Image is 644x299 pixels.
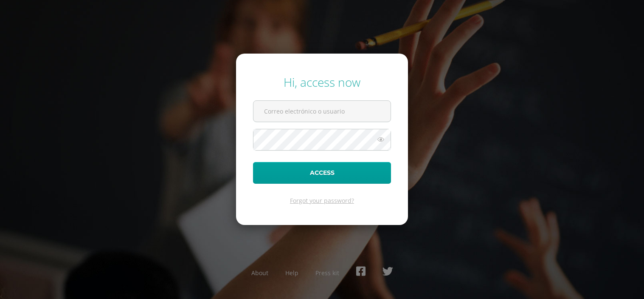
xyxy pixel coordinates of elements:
a: Help [285,269,298,277]
a: Press kit [315,269,339,277]
div: Hi, access now [253,74,391,90]
button: Access [253,162,391,184]
a: Forgot your password? [290,196,354,205]
input: Correo electrónico o usuario [253,101,391,122]
a: About [251,269,268,277]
